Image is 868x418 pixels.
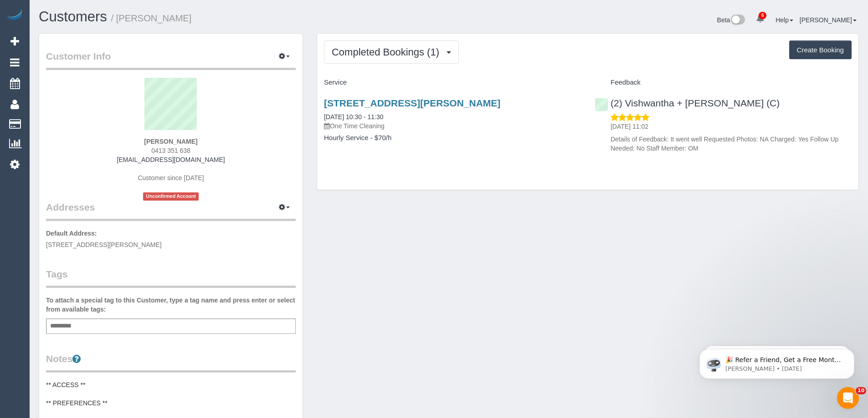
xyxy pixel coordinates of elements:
[46,229,97,238] label: Default Address:
[46,241,162,248] span: [STREET_ADDRESS][PERSON_NAME]
[324,134,581,142] h4: Hourly Service - $70/h
[5,9,24,22] img: Automaid Logo
[611,122,852,131] p: [DATE] 11:02
[611,135,852,153] p: Details of Feedback: It went well Requested Photos: NA Charged: Yes Follow Up Needed: No Staff Me...
[46,296,296,314] label: To attach a special tag to this Customer, type a tag name and press enter or select from availabl...
[856,387,866,394] span: 10
[39,9,107,25] a: Customers
[717,16,745,24] a: Beta
[751,9,769,29] a: 6
[837,387,859,409] iframe: Intercom live chat
[324,113,383,121] a: [DATE] 10:30 - 11:30
[46,352,296,373] legend: Notes
[776,16,793,24] a: Help
[151,147,190,154] span: 0413 351 638
[789,40,852,60] button: Create Booking
[730,15,745,26] img: New interface
[332,46,444,58] span: Completed Bookings (1)
[138,174,204,181] span: Customer since [DATE]
[595,98,780,108] a: (2) Vishwantha + [PERSON_NAME] (C)
[143,192,199,200] span: Unconfirmed Account
[111,13,192,23] small: / [PERSON_NAME]
[800,16,857,24] a: [PERSON_NAME]
[759,12,766,19] span: 6
[144,138,197,145] strong: [PERSON_NAME]
[595,79,852,86] h4: Feedback
[117,156,225,163] a: [EMAIL_ADDRESS][DOMAIN_NAME]
[46,267,296,288] legend: Tags
[324,121,581,131] p: One Time Cleaning
[324,40,459,64] button: Completed Bookings (1)
[46,50,296,70] legend: Customer Info
[324,98,500,108] a: [STREET_ADDRESS][PERSON_NAME]
[686,330,868,393] iframe: Intercom notifications message
[324,79,581,86] h4: Service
